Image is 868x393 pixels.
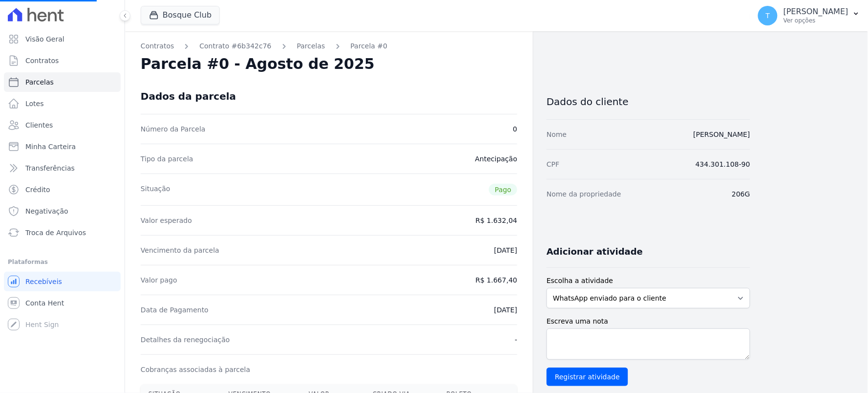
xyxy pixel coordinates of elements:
dt: CPF [547,159,559,169]
a: Clientes [4,115,121,135]
span: Clientes [25,120,53,130]
dt: Valor pago [141,275,177,285]
span: Minha Carteira [25,142,76,152]
span: Transferências [25,163,75,173]
dt: Situação [141,184,170,196]
label: Escolha a atividade [547,276,750,286]
span: Crédito [25,185,50,195]
a: Contratos [141,41,174,51]
dd: [DATE] [494,245,517,255]
span: Contratos [25,56,59,65]
dt: Tipo da parcela [141,154,193,164]
a: Contrato #6b342c76 [199,41,271,51]
dt: Nome [547,130,567,139]
p: [PERSON_NAME] [783,7,848,17]
nav: Breadcrumb [141,41,517,51]
span: Parcelas [25,77,54,87]
span: Conta Hent [25,298,64,308]
a: [PERSON_NAME] [694,131,750,138]
h3: Dados do cliente [547,96,750,108]
label: Escreva uma nota [547,316,750,327]
a: Recebíveis [4,272,121,291]
dt: Cobranças associadas à parcela [141,365,250,374]
span: Negativação [25,206,68,216]
a: Troca de Arquivos [4,223,121,242]
dd: R$ 1.632,04 [476,216,517,225]
a: Visão Geral [4,29,121,49]
dd: 206G [732,189,750,199]
dd: 434.301.108-90 [696,159,750,169]
div: Plataformas [8,256,117,268]
a: Crédito [4,180,121,199]
a: Parcelas [4,72,121,92]
dd: 0 [513,124,517,134]
span: Troca de Arquivos [25,228,86,238]
h2: Parcela #0 - Agosto de 2025 [141,55,375,73]
div: Dados da parcela [141,90,236,102]
button: T [PERSON_NAME] Ver opções [750,2,868,29]
span: Visão Geral [25,34,64,44]
a: Minha Carteira [4,137,121,156]
dt: Detalhes da renegociação [141,335,230,345]
dt: Data de Pagamento [141,305,209,315]
a: Contratos [4,51,121,70]
dd: R$ 1.667,40 [476,275,517,285]
dt: Vencimento da parcela [141,245,219,255]
a: Parcela #0 [351,41,388,51]
h3: Adicionar atividade [547,246,643,258]
p: Ver opções [783,17,848,24]
a: Transferências [4,158,121,178]
span: Recebíveis [25,277,62,286]
dt: Valor esperado [141,216,192,225]
input: Registrar atividade [547,368,628,386]
a: Parcelas [297,41,325,51]
dt: Número da Parcela [141,124,206,134]
span: T [766,12,770,19]
button: Bosque Club [141,6,220,24]
span: Lotes [25,99,44,109]
a: Negativação [4,201,121,221]
a: Lotes [4,94,121,113]
dt: Nome da propriedade [547,189,621,199]
dd: Antecipação [475,154,517,164]
dd: [DATE] [494,305,517,315]
span: Pago [489,184,517,196]
a: Conta Hent [4,293,121,313]
dd: - [515,335,517,345]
